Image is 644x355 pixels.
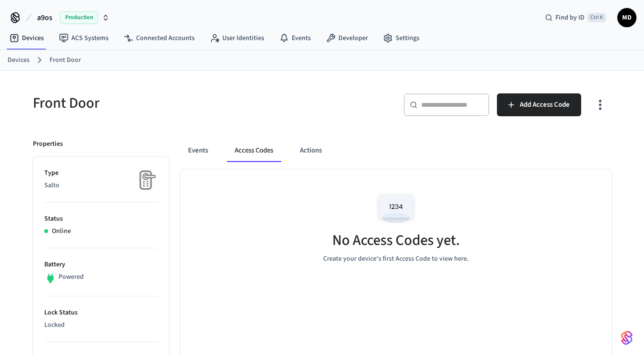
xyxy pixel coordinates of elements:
[44,181,158,191] p: Salto
[332,231,460,250] h5: No Access Codes yet.
[376,30,427,47] a: Settings
[44,308,158,318] p: Lock Status
[134,168,158,192] img: Placeholder Lock Image
[52,226,71,236] p: Online
[272,30,318,47] a: Events
[497,93,581,116] button: Add Access Code
[180,139,216,162] button: Events
[555,13,585,22] span: Find by ID
[2,30,51,47] a: Devices
[60,11,98,24] span: Production
[375,189,417,229] img: Access Codes Empty State
[44,320,158,330] p: Locked
[116,30,202,47] a: Connected Accounts
[51,30,116,47] a: ACS Systems
[318,30,376,47] a: Developer
[33,139,63,149] p: Properties
[59,272,84,282] p: Powered
[520,99,570,111] span: Add Access Code
[617,8,636,27] button: MD
[537,9,614,26] div: Find by IDCtrl K
[587,13,606,22] span: Ctrl K
[323,254,469,264] p: Create your device's first Access Code to view here.
[227,139,281,162] button: Access Codes
[44,260,158,270] p: Battery
[618,9,635,26] span: MD
[37,12,52,23] span: a9os
[202,30,272,47] a: User Identities
[44,168,158,178] p: Type
[50,55,81,65] a: Front Door
[180,139,612,162] div: ant example
[621,330,633,345] img: SeamLogoGradient.69752ec5.svg
[33,93,317,113] h5: Front Door
[8,55,30,65] a: Devices
[292,139,329,162] button: Actions
[44,214,158,224] p: Status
